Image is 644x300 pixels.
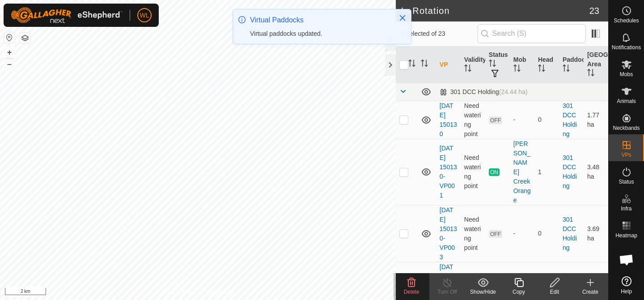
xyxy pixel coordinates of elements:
[207,288,233,296] a: Contact Us
[559,47,584,83] th: Paddock
[609,273,644,298] a: Help
[485,47,510,83] th: Status
[537,288,572,296] div: Edit
[440,88,528,96] div: 301 DCC Holding
[250,29,390,39] div: Virtual paddocks updated.
[396,12,409,24] button: Close
[584,47,608,83] th: [GEOGRAPHIC_DATA] Area
[421,61,428,68] p-sorticon: Activate to sort
[615,233,637,238] span: Heatmap
[534,47,559,83] th: Head
[489,116,502,124] span: OFF
[489,230,502,238] span: OFF
[534,205,559,262] td: 0
[465,288,501,296] div: Show/Hide
[20,33,30,43] button: Map Layers
[513,66,521,73] p-sorticon: Activate to sort
[440,206,457,261] a: [DATE] 150130-VP003
[461,47,485,83] th: Validity
[584,101,608,139] td: 1.77 ha
[401,5,589,16] h2: In Rotation
[584,205,608,262] td: 3.69 ha
[584,139,608,205] td: 3.48 ha
[572,288,608,296] div: Create
[464,66,471,73] p-sorticon: Activate to sort
[563,154,577,189] a: 301 DCC Holding
[408,61,415,68] p-sorticon: Activate to sort
[614,18,639,23] span: Schedules
[510,47,534,83] th: Mob
[461,101,485,139] td: Need watering point
[513,229,531,238] div: -
[4,59,15,69] button: –
[461,139,485,205] td: Need watering point
[621,152,631,158] span: VPs
[620,72,633,77] span: Mobs
[589,4,599,17] span: 23
[478,24,586,43] input: Search (S)
[563,66,570,73] p-sorticon: Activate to sort
[613,125,640,131] span: Neckbands
[440,102,457,137] a: [DATE] 150130
[404,289,419,295] span: Delete
[499,88,528,95] span: (24.44 ha)
[4,47,15,58] button: +
[489,61,496,68] p-sorticon: Activate to sort
[401,29,478,39] span: 1 selected of 23
[440,145,457,199] a: [DATE] 150130-VP001
[538,66,545,73] p-sorticon: Activate to sort
[489,168,500,176] span: ON
[563,102,577,137] a: 301 DCC Holding
[534,101,559,139] td: 0
[436,47,461,83] th: VP
[250,15,390,26] div: Virtual Paddocks
[11,7,123,23] img: Gallagher Logo
[563,216,577,251] a: 301 DCC Holding
[513,115,531,124] div: -
[587,70,594,77] p-sorticon: Activate to sort
[621,206,631,211] span: Infra
[621,289,632,294] span: Help
[534,139,559,205] td: 1
[4,32,15,43] button: Reset Map
[617,99,636,104] span: Animals
[140,11,149,20] span: WL
[162,288,196,296] a: Privacy Policy
[461,205,485,262] td: Need watering point
[429,288,465,296] div: Turn Off
[612,45,641,50] span: Notifications
[513,139,531,205] div: [PERSON_NAME] Creek Orange
[619,179,634,184] span: Status
[501,288,537,296] div: Copy
[613,246,640,273] div: Open chat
